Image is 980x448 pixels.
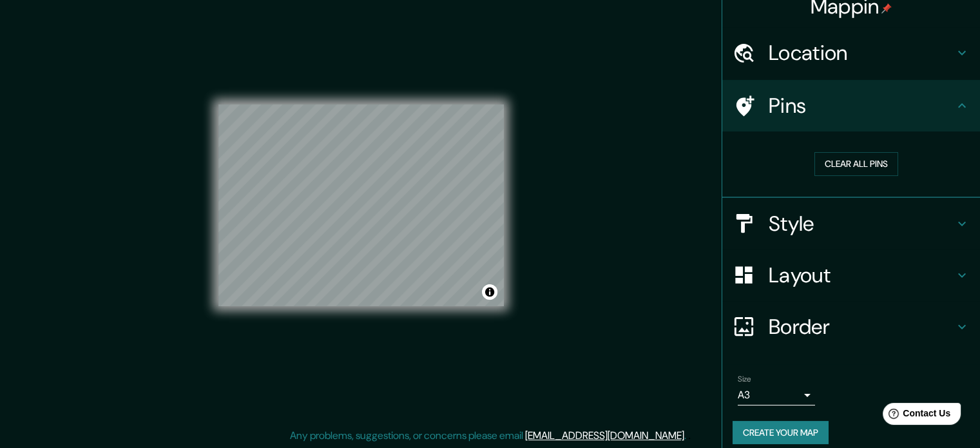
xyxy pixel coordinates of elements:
[769,262,954,288] h4: Layout
[769,93,954,119] h4: Pins
[865,398,966,434] iframe: Help widget launcher
[688,428,691,443] div: .
[814,152,898,176] button: Clear all pins
[722,198,980,249] div: Style
[722,27,980,79] div: Location
[686,428,688,443] div: .
[525,429,684,442] a: [EMAIL_ADDRESS][DOMAIN_NAME]
[769,40,954,66] h4: Location
[290,428,686,443] p: Any problems, suggestions, or concerns please email .
[218,104,504,306] canvas: Map
[722,301,980,353] div: Border
[769,314,954,340] h4: Border
[738,385,815,405] div: A3
[482,284,497,300] button: Toggle attribution
[881,3,892,14] img: pin-icon.png
[733,421,829,445] button: Create your map
[722,249,980,301] div: Layout
[769,211,954,237] h4: Style
[738,373,751,384] label: Size
[722,80,980,131] div: Pins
